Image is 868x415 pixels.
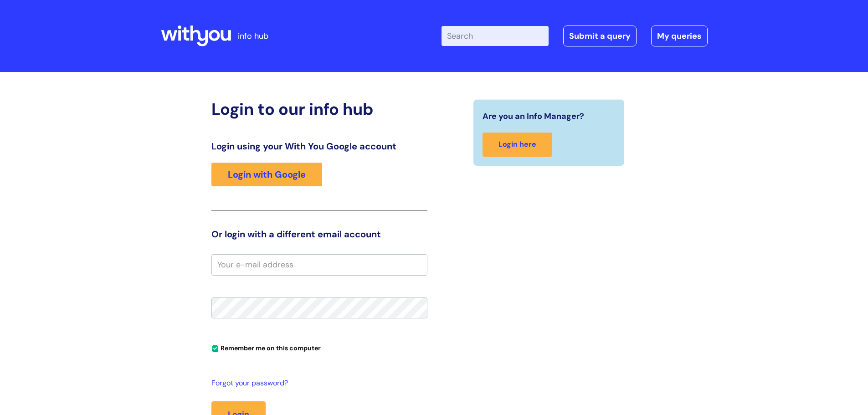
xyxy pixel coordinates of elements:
a: Login with Google [211,163,322,186]
h3: Login using your With You Google account [211,141,427,152]
a: Login here [483,133,552,157]
p: info hub [238,29,268,43]
input: Your e-mail address [211,254,427,275]
input: Search [442,26,549,46]
a: My queries [651,26,708,46]
div: You can uncheck this option if you're logging in from a shared device [211,340,427,355]
span: Are you an Info Manager? [483,109,584,123]
input: Remember me on this computer [212,346,218,352]
a: Forgot your password? [211,377,423,390]
a: Submit a query [563,26,637,46]
label: Remember me on this computer [211,342,321,352]
h3: Or login with a different email account [211,229,427,240]
h2: Login to our info hub [211,99,427,119]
